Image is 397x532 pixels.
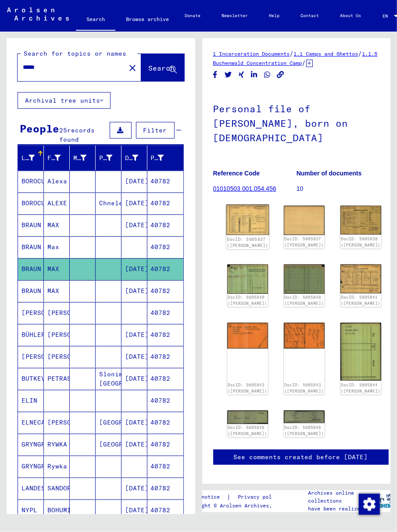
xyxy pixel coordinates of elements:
[18,236,44,258] mat-cell: BRAUN
[147,146,183,170] mat-header-cell: Prisoner #
[149,64,175,72] span: Search
[125,154,138,163] div: Date of Birth
[18,478,44,499] mat-cell: LANDESMANN
[250,69,259,80] button: Share on LinkedIn
[44,146,70,170] mat-header-cell: First Name
[18,280,44,302] mat-cell: BRAUN
[21,154,35,163] div: Last Name
[330,5,372,26] a: About Us
[122,258,147,280] mat-cell: [DATE]
[122,214,147,236] mat-cell: [DATE]
[147,434,183,455] mat-cell: 40782
[228,382,267,393] a: DocID: 5605843 ([PERSON_NAME])
[115,9,179,30] a: Browse archive
[47,151,72,165] div: First Name
[18,193,44,214] mat-cell: BOROCUK
[302,59,306,67] span: /
[18,500,44,521] mat-cell: NYPL
[44,456,70,477] mat-cell: Rywka
[227,411,268,424] img: 001.jpg
[147,236,183,258] mat-cell: 40782
[340,264,381,294] img: 001.jpg
[125,151,149,165] div: Date of Birth
[228,295,267,306] a: DocID: 5605840 ([PERSON_NAME])
[341,236,380,247] a: DocID: 5605838 ([PERSON_NAME])
[18,368,44,389] mat-cell: BUTKEVICIUS
[122,368,147,389] mat-cell: [DATE]
[122,146,147,170] mat-header-cell: Date of Birth
[44,258,70,280] mat-cell: MAX
[341,295,380,306] a: DocID: 5605841 ([PERSON_NAME])
[96,146,122,170] mat-header-cell: Place of Birth
[44,500,70,521] mat-cell: BOHUMIL
[136,122,175,139] button: Filter
[211,5,259,26] a: Newsletter
[231,493,291,502] a: Privacy policy
[183,493,291,502] div: |
[44,302,70,324] mat-cell: [PERSON_NAME]
[44,412,70,433] mat-cell: [PERSON_NAME]
[213,50,290,57] a: 1 Incarceration Documents
[18,390,44,411] mat-cell: ELIN
[308,505,367,521] p: have been realized in partnership with
[340,206,381,234] img: 001.jpg
[143,126,167,134] span: Filter
[151,151,175,165] div: Prisoner #
[18,456,44,477] mat-cell: GRYNGRAS
[122,412,147,433] mat-cell: [DATE]
[99,151,123,165] div: Place of Birth
[44,324,70,346] mat-cell: [PERSON_NAME]
[122,500,147,521] mat-cell: [DATE]
[73,154,86,163] div: Maiden Name
[213,89,380,156] h1: Personal file of [PERSON_NAME], born on [DEMOGRAPHIC_DATA]
[276,69,285,80] button: Copy link
[227,323,268,349] img: 001.jpg
[18,302,44,324] mat-cell: [PERSON_NAME]
[147,412,183,433] mat-cell: 40782
[7,7,69,21] img: Arolsen_neg.svg
[147,280,183,302] mat-cell: 40782
[213,170,260,177] b: Reference Code
[73,151,97,165] div: Maiden Name
[147,368,183,389] mat-cell: 40782
[284,236,324,247] a: DocID: 5605837 ([PERSON_NAME])
[224,69,233,80] button: Share on Twitter
[122,478,147,499] mat-cell: [DATE]
[99,154,112,163] div: Place of Birth
[44,368,70,389] mat-cell: PETRAS
[147,500,183,521] mat-cell: 40782
[20,121,59,136] div: People
[227,237,268,248] a: DocID: 5605837 ([PERSON_NAME])
[284,323,325,349] img: 002.jpg
[147,171,183,192] mat-cell: 40782
[213,185,276,192] a: 01010503 001.054.456
[59,126,95,143] span: records found
[183,502,291,510] p: Copyright © Arolsen Archives, 2021
[297,184,379,193] p: 10
[47,154,61,163] div: First Name
[96,368,122,389] mat-cell: Slonim, [GEOGRAPHIC_DATA]
[147,456,183,477] mat-cell: 40782
[70,146,96,170] mat-header-cell: Maiden Name
[359,494,380,515] img: Change consent
[284,264,325,294] img: 002.jpg
[284,206,325,235] img: 002.jpg
[297,170,362,177] b: Number of documents
[44,193,70,214] mat-cell: ALEXE
[59,126,67,134] span: 25
[308,481,367,505] p: The Arolsen Archives online collections
[151,154,164,163] div: Prisoner #
[147,346,183,368] mat-cell: 40782
[358,50,362,57] span: /
[18,146,44,170] mat-header-cell: Last Name
[18,434,44,455] mat-cell: GRYNGRAS
[228,425,267,436] a: DocID: 5605846 ([PERSON_NAME])
[18,258,44,280] mat-cell: BRAUN
[96,434,122,455] mat-cell: [GEOGRAPHIC_DATA]
[147,302,183,324] mat-cell: 40782
[44,478,70,499] mat-cell: SANDOR
[290,50,294,57] span: /
[237,69,246,80] button: Share on Xing
[340,323,381,381] img: 001.jpg
[211,69,220,80] button: Share on Facebook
